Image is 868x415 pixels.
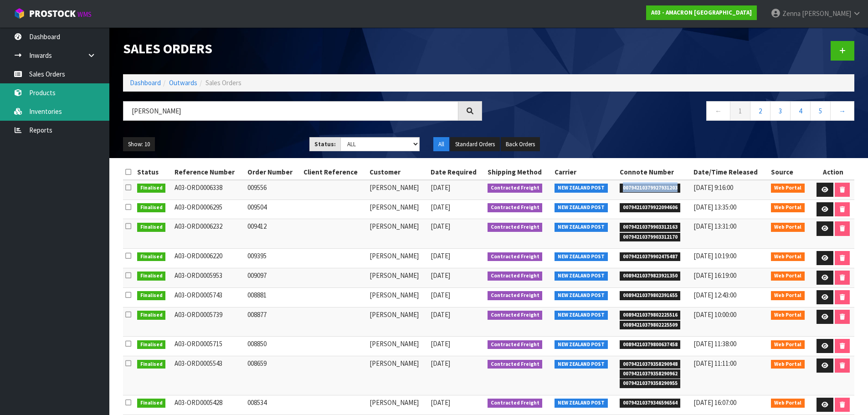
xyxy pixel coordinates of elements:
[488,203,543,212] span: Contracted Freight
[450,137,500,152] button: Standard Orders
[367,248,428,268] td: [PERSON_NAME]
[137,311,166,320] span: Finalised
[367,356,428,395] td: [PERSON_NAME]
[245,287,301,307] td: 008881
[620,340,681,349] span: 00894210379800637458
[428,165,485,179] th: Date Required
[130,78,161,87] a: Dashboard
[693,251,736,260] span: [DATE] 10:19:00
[137,360,166,369] span: Finalised
[693,339,736,348] span: [DATE] 11:38:00
[172,268,245,287] td: A03-ORD0005953
[14,8,25,19] img: cube-alt.png
[431,339,450,348] span: [DATE]
[367,287,428,307] td: [PERSON_NAME]
[770,101,791,121] a: 3
[620,272,681,281] span: 00894210379823921350
[693,271,736,280] span: [DATE] 16:19:00
[620,184,681,193] span: 00794210379927931203
[488,184,543,193] span: Contracted Freight
[555,252,608,261] span: NEW ZEALAND POST
[77,10,92,19] small: WMS
[488,399,543,408] span: Contracted Freight
[501,137,540,152] button: Back Orders
[771,252,805,261] span: Web Portal
[172,287,245,307] td: A03-ORD0005743
[172,336,245,356] td: A03-ORD0005715
[620,252,681,261] span: 00794210379902475487
[367,165,428,179] th: Customer
[620,360,681,369] span: 00794210379358290948
[771,223,805,232] span: Web Portal
[620,233,681,242] span: 00794210379903312170
[137,340,166,349] span: Finalised
[620,399,681,408] span: 00794210379346596564
[693,398,736,407] span: [DATE] 16:07:00
[488,311,543,320] span: Contracted Freight
[693,183,733,192] span: [DATE] 9:16:00
[301,165,368,179] th: Client Reference
[771,360,805,369] span: Web Portal
[137,252,166,261] span: Finalised
[750,101,770,121] a: 2
[496,101,855,123] nav: Page navigation
[620,203,681,212] span: 00794210379922094606
[488,272,543,281] span: Contracted Freight
[620,223,681,232] span: 00794210379903312163
[730,101,750,121] a: 1
[245,307,301,336] td: 008877
[620,321,681,330] span: 00894210379802225509
[555,311,608,320] span: NEW ZEALAND POST
[693,222,736,231] span: [DATE] 13:31:00
[431,251,450,260] span: [DATE]
[367,395,428,415] td: [PERSON_NAME]
[245,200,301,219] td: 009504
[830,101,854,121] a: →
[790,101,811,121] a: 4
[706,101,730,121] a: ←
[555,203,608,212] span: NEW ZEALAND POST
[245,336,301,356] td: 008850
[137,272,166,281] span: Finalised
[431,310,450,319] span: [DATE]
[172,200,245,219] td: A03-ORD0006295
[245,356,301,395] td: 008659
[172,165,245,179] th: Reference Number
[172,180,245,200] td: A03-ORD0006338
[810,101,831,121] a: 5
[769,165,812,179] th: Source
[245,165,301,179] th: Order Number
[782,9,801,18] span: Zenna
[367,200,428,219] td: [PERSON_NAME]
[651,9,752,16] strong: A03 - AMACRON [GEOGRAPHIC_DATA]
[431,203,450,211] span: [DATE]
[620,291,681,300] span: 00894210379802391655
[245,395,301,415] td: 008534
[29,8,76,20] span: ProStock
[555,223,608,232] span: NEW ZEALAND POST
[431,222,450,231] span: [DATE]
[488,223,543,232] span: Contracted Freight
[620,311,681,320] span: 00894210379802225516
[431,359,450,368] span: [DATE]
[488,340,543,349] span: Contracted Freight
[555,399,608,408] span: NEW ZEALAND POST
[488,291,543,300] span: Contracted Freight
[314,140,336,148] strong: Status:
[812,165,854,179] th: Action
[135,165,172,179] th: Status
[123,101,458,121] input: Search sales orders
[693,310,736,319] span: [DATE] 10:00:00
[205,78,241,87] span: Sales Orders
[367,307,428,336] td: [PERSON_NAME]
[771,203,805,212] span: Web Portal
[137,223,166,232] span: Finalised
[771,272,805,281] span: Web Portal
[802,9,851,18] span: [PERSON_NAME]
[433,137,449,152] button: All
[771,340,805,349] span: Web Portal
[555,291,608,300] span: NEW ZEALAND POST
[771,311,805,320] span: Web Portal
[245,180,301,200] td: 009556
[555,272,608,281] span: NEW ZEALAND POST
